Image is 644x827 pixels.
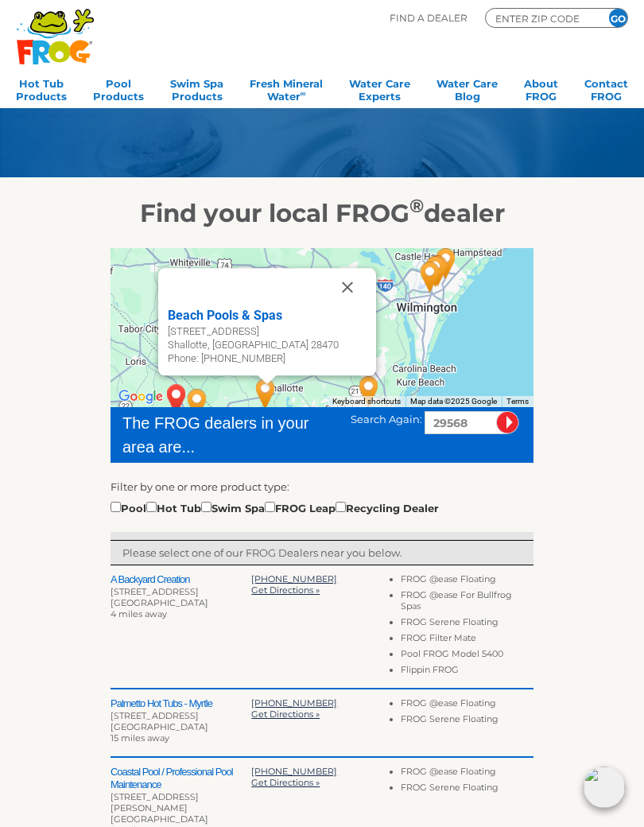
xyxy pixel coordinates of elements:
[122,545,522,561] p: Please select one of our FROG Dealers near you below.
[114,386,167,407] img: Google
[152,371,201,427] div: LONGS, SC 29568
[401,697,533,713] li: FROG @ease Floating
[401,713,533,729] li: FROG Serene Floating
[401,573,533,589] li: FROG @ease Floating
[401,766,533,782] li: FROG @ease Floating
[111,597,251,608] div: [GEOGRAPHIC_DATA]
[251,766,337,777] a: [PHONE_NUMBER]
[421,235,471,291] div: Ocean Blue Pool & Spa - Wilmington - 60 miles away.
[524,72,558,104] a: AboutFROG
[251,584,320,596] a: Get Directions »
[111,586,251,597] div: [STREET_ADDRESS]
[609,9,627,27] input: GO
[401,632,533,648] li: FROG Filter Mate
[584,767,625,808] img: openIcon
[111,766,251,791] h2: Coastal Pool / Professional Pool Maintenance
[344,363,394,419] div: Island Spas and Pools - 38 miles away.
[5,198,639,228] h2: Find your local FROG dealer
[111,732,169,744] span: 15 miles away
[251,573,337,584] a: [PHONE_NUMBER]
[328,268,367,306] button: Close
[506,397,529,406] a: Terms (opens in new tab)
[494,11,589,25] input: Zip Code Form
[401,782,533,798] li: FROG Serene Floating
[390,8,467,28] p: Find A Dealer
[29,86,576,111] h1: Find a Dealer
[111,710,251,721] div: [STREET_ADDRESS]
[168,306,367,325] div: Beach Pools & Spas
[168,339,367,352] div: Shallotte, [GEOGRAPHIC_DATA] 28470
[349,72,410,104] a: Water CareExperts
[251,709,320,720] a: Get Directions »
[409,194,424,217] sup: ®
[411,243,460,299] div: Pool & Spa Warehouse - 57 miles away.
[114,386,167,407] a: Open this area in Google Maps (opens a new window)
[496,411,519,434] input: Submit
[111,813,251,825] div: [GEOGRAPHIC_DATA]
[241,366,290,421] div: Coastal Pool / Professional Pool Maintenance - 18 miles away.
[168,325,367,339] div: [STREET_ADDRESS]
[401,616,533,632] li: FROG Serene Floating
[170,72,223,104] a: Swim SpaProducts
[122,411,328,459] div: The FROG dealers in your area are...
[410,397,497,406] span: Map data ©2025 Google
[401,664,533,680] li: Flippin FROG
[413,243,463,298] div: Atlantic Spas & Billiards - Wilmington - 58 miles away.
[584,72,628,104] a: ContactFROG
[401,589,533,616] li: FROG @ease For Bullfrog Spas
[111,791,251,813] div: [STREET_ADDRESS][PERSON_NAME]
[401,648,533,664] li: Pool FROG Model 5400
[301,89,306,98] sup: ∞
[111,499,439,516] div: Pool Hot Tub Swim Spa FROG Leap Recycling Dealer
[332,396,401,407] button: Keyboard shortcuts
[250,72,323,104] a: Fresh MineralWater∞
[436,72,498,104] a: Water CareBlog
[173,376,222,432] div: A Backyard Creation - 4 miles away.
[251,777,320,788] a: Get Directions »
[251,697,337,709] a: [PHONE_NUMBER]
[168,352,367,366] div: Phone: [PHONE_NUMBER]
[111,479,289,495] label: Filter by one or more product type:
[111,573,251,586] h2: A Backyard Creation
[111,721,251,732] div: [GEOGRAPHIC_DATA]
[93,72,144,104] a: PoolProducts
[405,249,455,305] div: Leslie's Poolmart, Inc. # 722 - 56 miles away.
[111,697,251,710] h2: Palmetto Hot Tubs - Myrtle
[351,413,422,425] span: Search Again:
[111,608,167,619] span: 4 miles away
[16,72,67,104] a: Hot TubProducts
